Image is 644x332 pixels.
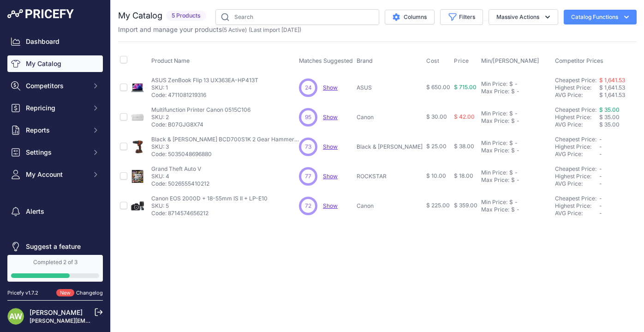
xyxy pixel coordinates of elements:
[454,172,473,179] span: $ 18.00
[481,147,509,154] div: Max Price:
[357,84,423,91] p: ASUS
[215,9,379,25] input: Search
[151,91,258,99] p: Code: 4711081219316
[26,81,86,91] span: Competitors
[7,9,74,18] img: Pricefy Logo
[7,78,103,94] button: Competitors
[555,114,599,121] div: Highest Price:
[481,199,507,206] div: Min Price:
[7,166,103,183] button: My Account
[249,26,301,33] span: (Last import [DATE])
[599,195,602,202] span: -
[599,136,602,143] span: -
[555,165,596,172] a: Cheapest Price:
[555,106,596,113] a: Cheapest Price:
[305,113,311,121] span: 95
[7,122,103,139] button: Reports
[599,84,625,91] span: $ 1,641.53
[151,202,268,210] p: SKU: 5
[305,172,311,181] span: 77
[299,57,353,64] span: Matches Suggested
[599,202,602,209] span: -
[323,202,338,209] span: Show
[440,9,483,25] button: Filters
[555,143,599,151] div: Highest Price:
[323,114,338,121] a: Show
[555,77,596,84] a: Cheapest Price:
[513,110,518,117] div: -
[481,139,507,147] div: Min Price:
[513,139,518,147] div: -
[481,117,509,125] div: Max Price:
[30,317,172,324] a: [PERSON_NAME][EMAIL_ADDRESS][DOMAIN_NAME]
[426,172,446,179] span: $ 10.00
[26,103,86,113] span: Repricing
[11,259,99,266] div: Completed 2 of 3
[7,33,103,50] a: Dashboard
[481,80,507,88] div: Min Price:
[509,110,513,117] div: $
[599,165,602,172] span: -
[7,55,103,72] a: My Catalog
[555,210,599,217] div: AVG Price:
[454,57,469,65] span: Price
[224,26,245,33] a: 5 Active
[426,143,447,150] span: $ 25.00
[357,114,423,121] p: Canon
[599,106,620,113] a: $ 35.00
[151,106,250,114] p: Multifunction Printer Canon 0515C106
[515,88,519,95] div: -
[7,255,103,282] a: Completed 2 of 3
[511,147,515,154] div: $
[555,84,599,91] div: Highest Price:
[481,110,507,117] div: Min Price:
[7,289,38,297] div: Pricefy v1.7.2
[599,91,644,99] div: $ 1,641.53
[385,10,435,24] button: Columns
[305,84,312,92] span: 24
[323,84,338,91] a: Show
[7,144,103,161] button: Settings
[555,195,596,202] a: Cheapest Price:
[481,88,509,95] div: Max Price:
[599,143,602,150] span: -
[481,169,507,176] div: Min Price:
[454,113,475,120] span: $ 42.00
[599,151,602,157] span: -
[454,143,474,150] span: $ 38.00
[555,57,603,64] span: Competitor Prices
[426,57,439,65] span: Cost
[515,176,519,184] div: -
[515,147,519,154] div: -
[305,202,311,210] span: 72
[151,84,258,91] p: SKU: 1
[555,180,599,187] div: AVG Price:
[599,210,602,217] span: -
[76,290,103,296] a: Changelog
[26,126,86,135] span: Reports
[357,202,423,210] p: Canon
[426,202,450,209] span: $ 225.00
[599,121,644,128] div: $ 35.00
[7,100,103,116] button: Repricing
[426,57,441,65] button: Cost
[511,206,515,213] div: $
[564,10,637,24] button: Catalog Functions
[481,176,509,184] div: Max Price:
[357,143,423,151] p: Black & [PERSON_NAME]
[511,176,515,184] div: $
[7,33,103,255] nav: Sidebar
[555,136,596,143] a: Cheapest Price:
[151,114,250,121] p: SKU: 2
[511,88,515,95] div: $
[323,143,338,150] a: Show
[151,77,258,84] p: ASUS ZenBook Flip 13 UX363EA-HP413T
[222,26,247,33] span: ( )
[151,136,299,143] p: Black & [PERSON_NAME] BCD700S1K 2 Gear Hammer Drill 18V 1 x 1.5[PERSON_NAME]-ion
[513,199,518,206] div: -
[151,173,209,180] p: SKU: 4
[555,151,599,158] div: AVG Price:
[515,117,519,125] div: -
